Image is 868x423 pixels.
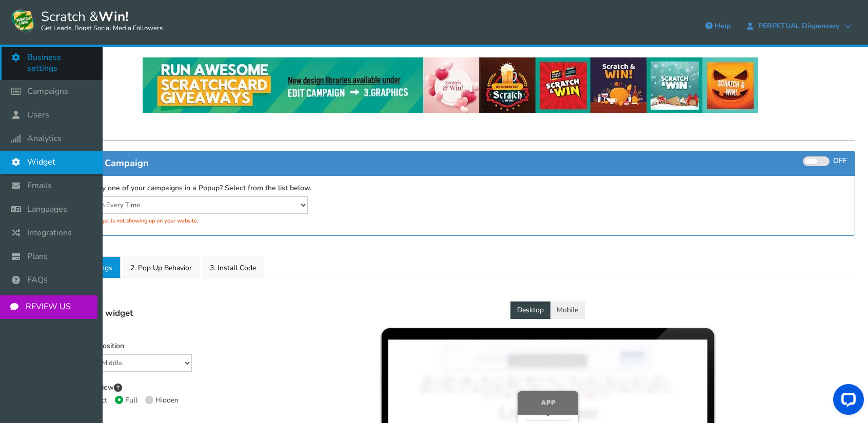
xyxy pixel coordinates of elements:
button: Desktop [510,301,550,319]
span: PERPETUAL Dispensary [753,22,844,30]
a: 2. Pop Up Behavior [122,256,200,278]
span: Hidden [155,395,179,405]
button: Mobile [550,301,585,319]
span: Integrations [27,228,72,238]
span: FAQs [27,275,48,286]
span: Business settings [27,52,92,74]
span: Full [125,395,137,405]
a: Help [700,18,736,34]
a: Scratch &Win! Get Leads, Boost Social Media Followers [10,8,163,33]
span: OFF [833,156,847,166]
img: festival-poster-2020.webp [143,57,758,113]
a: 3. Install Code [202,256,264,278]
h4: Desktop widget [69,307,248,320]
label: Want to display one of your campaigns in a Popup? Select from the list below. [46,184,855,193]
h1: Widget [45,120,855,140]
span: Users [27,110,49,120]
span: Widget [27,157,55,168]
span: Languages [27,204,67,215]
span: Emails [27,180,52,191]
div: Turned off. Widget is not showing up on your website. [53,214,308,228]
span: REVIEW US [26,301,71,312]
strong: Win! [98,8,128,26]
span: Scratch & [36,8,163,33]
span: Help [715,21,731,31]
iframe: LiveChat chat widget [825,380,868,423]
span: Plans [27,251,48,262]
small: Get Leads, Boost Social Media Followers [41,25,163,33]
img: Scratch and Win [10,8,36,33]
span: Campaigns [27,86,68,97]
span: Analytics [27,133,62,144]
